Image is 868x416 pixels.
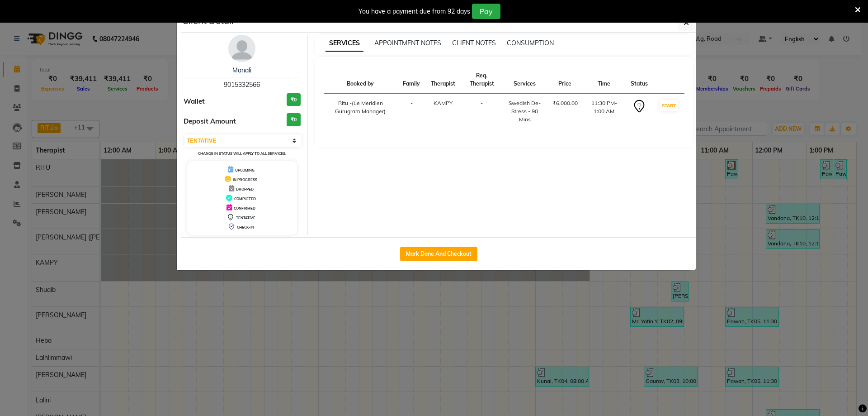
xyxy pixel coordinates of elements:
span: CHECK-IN [237,225,254,230]
span: APPOINTMENT NOTES [374,39,441,47]
div: ₹6,000.00 [552,99,578,107]
button: Mark Done And Checkout [400,247,477,261]
span: Deposit Amount [184,116,236,127]
img: avatar [228,35,255,62]
th: Therapist [425,66,461,94]
h3: ₹0 [287,113,301,126]
div: You have a payment due from 92 days [359,7,470,16]
span: CONSUMPTION [507,39,554,47]
span: IN PROGRESS [233,177,257,182]
small: Change in status will apply to all services. [198,151,286,156]
td: Ritu -(Le Meridien Gurugram Manager) [324,94,398,129]
a: Manali [232,66,251,74]
button: START [660,100,678,111]
td: - [461,94,503,129]
th: Family [397,66,425,94]
span: SERVICES [325,35,363,52]
th: Req. Therapist [461,66,503,94]
td: 11:30 PM-1:00 AM [583,94,625,129]
button: Pay [472,4,500,19]
span: UPCOMING [235,168,255,172]
span: CLIENT NOTES [452,39,496,47]
div: Swedish De-Stress - 90 Mins [508,99,542,124]
span: KAMPY [434,100,453,106]
th: Booked by [324,66,398,94]
span: COMPLETED [234,196,256,201]
span: CONFIRMED [234,206,255,210]
th: Price [547,66,583,94]
th: Status [625,66,653,94]
h3: ₹0 [287,93,301,106]
span: TENTATIVE [236,215,255,220]
span: Wallet [184,96,205,107]
th: Time [583,66,625,94]
span: 9015332566 [224,81,260,89]
span: DROPPED [236,187,254,191]
td: - [397,94,425,129]
th: Services [503,66,547,94]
